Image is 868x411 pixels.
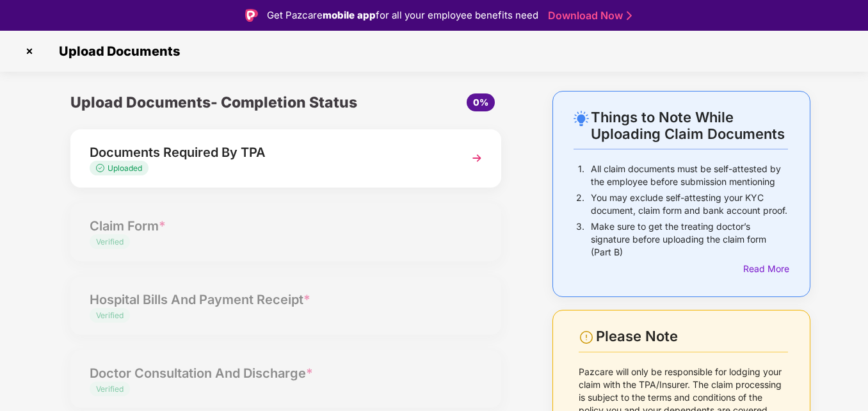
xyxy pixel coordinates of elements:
[591,220,788,259] p: Make sure to get the treating doctor’s signature before uploading the claim form (Part B)
[90,142,449,163] div: Documents Required By TPA
[596,328,788,345] div: Please Note
[579,330,594,345] img: svg+xml;base64,PHN2ZyBpZD0iV2FybmluZ18tXzI0eDI0IiBkYXRhLW5hbWU9Ildhcm5pbmcgLSAyNHgyNCIgeG1sbnM9Im...
[473,97,488,108] span: 0%
[591,191,788,217] p: You may exclude self-attesting your KYC document, claim form and bank account proof.
[267,8,538,23] div: Get Pazcare for all your employee benefits need
[19,41,40,61] img: svg+xml;base64,PHN2ZyBpZD0iQ3Jvc3MtMzJ4MzIiIHhtbG5zPSJodHRwOi8vd3d3LnczLm9yZy8yMDAwL3N2ZyIgd2lkdG...
[576,220,584,259] p: 3.
[548,9,628,22] a: Download Now
[743,262,788,276] div: Read More
[96,164,108,172] img: svg+xml;base64,PHN2ZyB4bWxucz0iaHR0cDovL3d3dy53My5vcmcvMjAwMC9zdmciIHdpZHRoPSIxMy4zMzMiIGhlaWdodD...
[578,163,584,188] p: 1.
[591,163,788,188] p: All claim documents must be self-attested by the employee before submission mentioning
[323,9,376,21] strong: mobile app
[46,44,186,59] span: Upload Documents
[574,111,589,126] img: svg+xml;base64,PHN2ZyB4bWxucz0iaHR0cDovL3d3dy53My5vcmcvMjAwMC9zdmciIHdpZHRoPSIyNC4wOTMiIGhlaWdodD...
[465,147,488,170] img: svg+xml;base64,PHN2ZyBpZD0iTmV4dCIgeG1sbnM9Imh0dHA6Ly93d3cudzMub3JnLzIwMDAvc3ZnIiB3aWR0aD0iMzYiIG...
[245,9,258,22] img: Logo
[591,109,788,142] div: Things to Note While Uploading Claim Documents
[576,191,584,217] p: 2.
[627,9,632,22] img: Stroke
[70,91,357,114] div: Upload Documents- Completion Status
[108,163,142,173] span: Uploaded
